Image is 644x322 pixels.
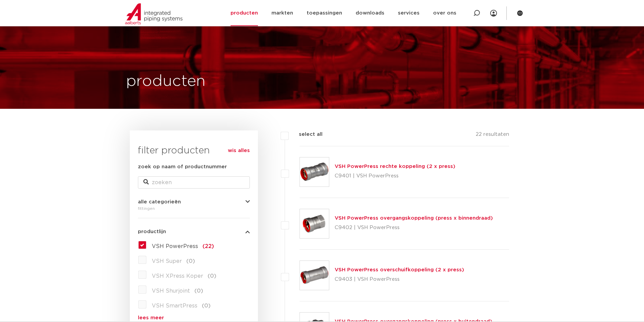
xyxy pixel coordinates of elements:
[476,130,509,141] p: 22 resultaten
[300,261,329,290] img: Thumbnail for VSH PowerPress overschuifkoppeling (2 x press)
[335,222,493,233] p: C9402 | VSH PowerPress
[202,303,211,308] span: (0)
[138,199,181,204] span: alle categorieën
[289,130,323,139] label: select all
[335,171,455,181] p: C9401 | VSH PowerPress
[126,71,206,92] h1: producten
[152,273,203,279] span: VSH XPress Koper
[138,229,166,234] span: productlijn
[152,258,182,264] span: VSH Super
[138,163,227,171] label: zoek op naam of productnummer
[152,303,197,308] span: VSH SmartPress
[335,267,464,272] a: VSH PowerPress overschuifkoppeling (2 x press)
[335,164,455,169] a: VSH PowerPress rechte koppeling (2 x press)
[300,209,329,238] img: Thumbnail for VSH PowerPress overgangskoppeling (press x binnendraad)
[138,199,250,204] button: alle categorieën
[152,288,190,294] span: VSH Shurjoint
[335,274,464,285] p: C9403 | VSH PowerPress
[194,288,203,294] span: (0)
[138,229,250,234] button: productlijn
[335,216,493,221] a: VSH PowerPress overgangskoppeling (press x binnendraad)
[208,273,216,279] span: (0)
[138,144,250,157] h3: filter producten
[152,244,198,249] span: VSH PowerPress
[138,204,250,213] div: fittingen
[228,147,250,155] a: wis alles
[300,157,329,187] img: Thumbnail for VSH PowerPress rechte koppeling (2 x press)
[186,258,195,264] span: (0)
[138,315,250,320] a: lees meer
[138,176,250,189] input: zoeken
[202,244,214,249] span: (22)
